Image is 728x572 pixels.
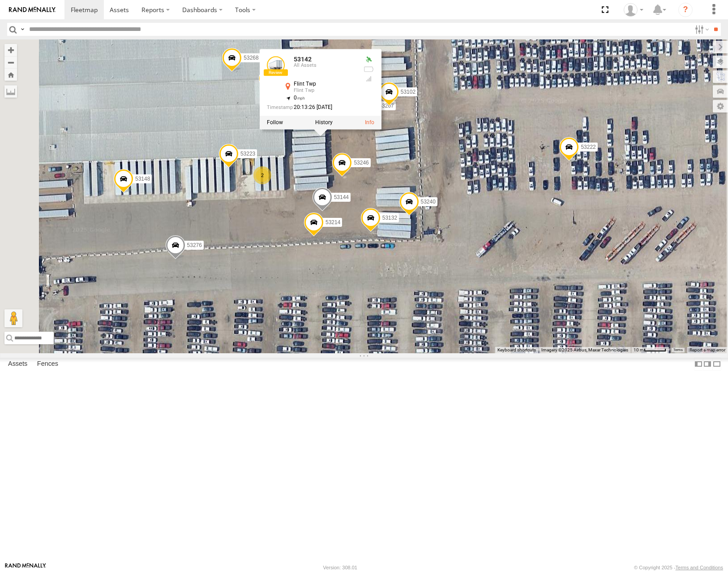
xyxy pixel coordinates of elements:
a: Report a map error [689,347,725,352]
span: 53102 [401,89,415,95]
label: Map Settings [713,100,728,113]
label: Dock Summary Table to the Right [703,358,712,371]
span: 53276 [187,242,202,248]
label: Dock Summary Table to the Left [694,358,703,371]
div: All Assets [294,63,356,68]
span: 53223 [240,151,255,157]
span: 53132 [382,215,397,221]
span: 53222 [581,144,595,150]
label: Assets [4,358,32,371]
button: Drag Pegman onto the map to open Street View [4,309,22,327]
a: View Asset Details [267,56,285,74]
label: Measure [4,85,17,98]
label: Search Filter Options [691,23,711,36]
label: Search Query [19,23,26,36]
div: © Copyright 2025 - [634,565,723,570]
span: 53214 [325,219,340,225]
div: Flint Twp [294,88,356,93]
i: ? [678,3,693,17]
div: Miky Transport [621,3,647,17]
div: Last Event GSM Signal Strength [364,75,374,82]
label: Fences [33,358,63,371]
span: 53144 [334,194,349,200]
a: 53142 [294,56,312,63]
span: 53246 [354,160,368,166]
button: Zoom out [4,56,17,69]
a: Terms and Conditions [676,565,723,570]
label: Hide Summary Table [712,358,721,371]
a: Visit our Website [5,563,46,572]
div: Flint Twp [294,81,356,87]
span: 10 m [634,347,644,352]
span: 53148 [135,176,150,182]
div: Valid GPS Fix [364,56,374,63]
button: Map Scale: 10 m per 46 pixels [631,347,669,353]
span: 0 [294,95,305,101]
label: View Asset History [315,120,333,126]
span: 53268 [244,55,258,61]
span: Imagery ©2025 Airbus, Maxar Technologies [541,347,628,352]
img: rand-logo.svg [9,7,56,13]
a: View Asset Details [365,120,374,126]
button: Zoom in [4,44,17,56]
div: 2 [253,166,271,184]
span: 53267 [379,103,394,109]
span: 53240 [421,199,436,205]
div: No battery health information received from this device. [364,66,374,73]
div: Date/time of location update [267,104,356,110]
button: Zoom Home [4,69,17,81]
button: Keyboard shortcuts [497,347,536,353]
label: Realtime tracking of Asset [267,120,283,126]
div: Version: 308.01 [323,565,357,570]
a: Terms (opens in new tab) [673,348,683,351]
